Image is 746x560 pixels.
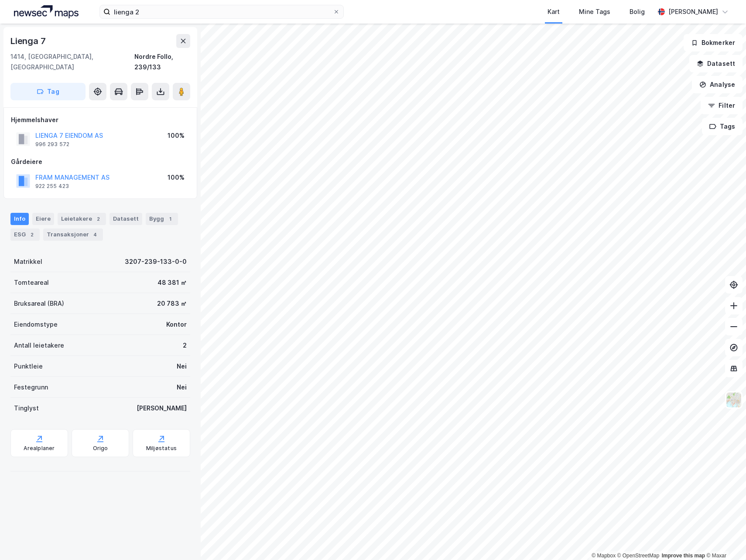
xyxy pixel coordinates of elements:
div: Arealplaner [24,445,55,452]
div: 922 255 423 [35,183,69,190]
div: 996 293 572 [35,141,69,148]
a: OpenStreetMap [617,553,660,559]
button: Analyse [692,76,743,93]
div: Transaksjoner [43,229,103,241]
div: Datasett [110,213,142,225]
button: Tag [10,83,86,100]
iframe: Chat Widget [702,518,746,560]
div: Mine Tags [579,7,610,17]
div: [PERSON_NAME] [668,7,718,17]
div: Gårdeiere [11,157,190,167]
div: Tinglyst [14,403,39,413]
div: Matrikkel [14,256,42,267]
div: 1 [166,215,175,223]
div: Bruksareal (BRA) [14,298,64,309]
div: Nei [177,382,187,393]
div: Punktleie [14,361,43,372]
div: Info [10,213,29,225]
a: Mapbox [592,553,616,559]
div: Festegrunn [14,382,48,393]
a: Improve this map [662,553,705,559]
button: Filter [701,97,743,114]
button: Datasett [689,55,743,72]
div: 48 381 ㎡ [157,277,187,288]
div: Lienga 7 [10,34,47,48]
div: Kontrollprogram for chat [702,518,746,560]
div: 4 [91,230,99,239]
div: 100% [168,172,185,183]
div: Miljøstatus [146,445,177,452]
div: Nei [177,361,187,372]
div: Kart [548,7,560,17]
div: Eiere [32,213,54,225]
div: Leietakere [58,213,106,225]
div: 2 [27,230,36,239]
div: [PERSON_NAME] [137,403,187,413]
div: Bolig [630,7,645,17]
div: 1414, [GEOGRAPHIC_DATA], [GEOGRAPHIC_DATA] [10,51,134,72]
div: Hjemmelshaver [11,115,190,125]
input: Søk på adresse, matrikkel, gårdeiere, leietakere eller personer [110,5,333,18]
img: logo.a4113a55bc3d86da70a041830d287a7e.svg [14,5,79,18]
button: Tags [702,118,743,135]
div: Bygg [146,213,178,225]
div: Origo [93,445,108,452]
div: ESG [10,229,40,241]
button: Bokmerker [684,34,743,51]
div: 2 [94,215,103,223]
div: Kontor [166,319,187,330]
div: 100% [168,130,185,141]
div: Tomteareal [14,277,49,288]
div: 3207-239-133-0-0 [125,256,187,267]
div: 20 783 ㎡ [157,298,187,309]
img: Z [725,392,742,408]
div: Antall leietakere [14,340,64,351]
div: Nordre Follo, 239/133 [134,51,190,72]
div: Eiendomstype [14,319,58,330]
div: 2 [183,340,187,351]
